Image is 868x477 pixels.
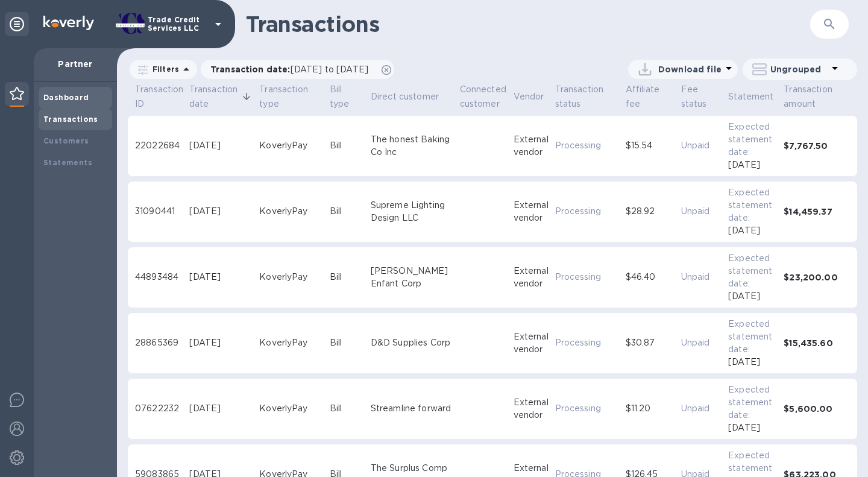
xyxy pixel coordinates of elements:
span: Transaction amount [784,82,850,111]
div: [DATE] [189,402,255,415]
div: Supreme Lighting Design LLC [371,199,455,224]
div: $7,767.50 [784,140,850,152]
div: KoverlyPay [259,271,325,283]
p: [DATE] [728,290,760,303]
p: Expected statement date: [728,318,779,356]
img: Partner [10,87,24,100]
p: Transaction date : [210,63,374,75]
span: Transaction date [189,82,239,111]
p: Unpaid [681,205,724,218]
p: [DATE] [728,422,760,434]
p: Processing [555,402,621,415]
p: Partner [43,58,107,70]
div: 07622232 [135,402,184,415]
div: External vendor [514,265,550,290]
span: Direct customer [371,89,454,104]
span: Bill type [330,82,350,111]
div: 28865369 [135,336,184,349]
span: Fee status [681,82,708,111]
span: Transaction type [259,82,325,111]
span: Transaction amount [784,82,834,111]
span: Fee status [681,82,724,111]
p: Processing [555,336,621,349]
div: $46.40 [626,271,676,283]
div: [PERSON_NAME] Enfant Corp [371,265,455,290]
span: Vendor [514,89,544,104]
p: Unpaid [681,336,724,349]
span: Direct customer [371,89,439,104]
div: Bill [330,402,366,415]
span: Bill type [330,82,366,111]
div: 22022684 [135,139,184,152]
div: $23,200.00 [784,271,850,283]
p: [DATE] [728,356,760,368]
h1: Transactions [246,11,728,37]
div: External vendor [514,199,550,224]
span: Statement [728,89,773,104]
span: Transaction ID [135,82,184,111]
span: Transaction date [189,82,255,111]
div: $14,459.37 [784,206,850,218]
span: Connected customer [460,82,509,111]
p: Processing [555,139,621,152]
div: Bill [330,336,366,349]
span: Transaction status [555,82,621,111]
b: Dashboard [43,93,89,102]
p: Unpaid [681,139,724,152]
p: Expected statement date: [728,186,779,224]
div: External vendor [514,133,550,159]
p: Ungrouped [770,63,828,75]
div: $30.87 [626,336,676,349]
span: Affiliate fee [626,82,661,111]
div: $5,600.00 [784,403,850,415]
div: [DATE] [189,336,255,349]
div: External vendor [514,396,550,422]
div: KoverlyPay [259,205,325,218]
p: Unpaid [681,271,724,283]
div: 44893484 [135,271,184,283]
p: [DATE] [728,159,760,171]
div: Transaction date:[DATE] to [DATE] [201,60,394,79]
p: Expected statement date: [728,121,779,159]
p: [DATE] [728,224,760,237]
div: [DATE] [189,139,255,152]
p: Filters [148,64,179,74]
div: [DATE] [189,205,255,218]
b: Transactions [43,115,98,124]
p: Trade Credit Services LLC [148,16,208,33]
div: 31090441 [135,205,184,218]
div: Bill [330,139,366,152]
span: Transaction status [555,82,605,111]
p: Expected statement date: [728,384,779,422]
div: D&D Supplies Corp [371,336,455,349]
img: Logo [43,16,94,30]
div: External vendor [514,330,550,356]
span: [DATE] to [DATE] [291,65,368,74]
span: Transaction type [259,82,309,111]
b: Statements [43,158,92,167]
b: Customers [43,136,89,145]
div: The honest Baking Co Inc [371,133,455,159]
div: Bill [330,205,366,218]
div: $11.20 [626,402,676,415]
div: KoverlyPay [259,139,325,152]
p: Unpaid [681,402,724,415]
div: Unpin categories [5,12,29,36]
div: KoverlyPay [259,336,325,349]
div: Streamline forward [371,402,455,415]
div: $15.54 [626,139,676,152]
p: Processing [555,271,621,283]
span: Affiliate fee [626,82,676,111]
div: $28.92 [626,205,676,218]
div: $15,435.60 [784,337,850,349]
div: KoverlyPay [259,402,325,415]
p: Processing [555,205,621,218]
div: Bill [330,271,366,283]
p: Download file [658,63,722,75]
div: [DATE] [189,271,255,283]
p: Expected statement date: [728,252,779,290]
